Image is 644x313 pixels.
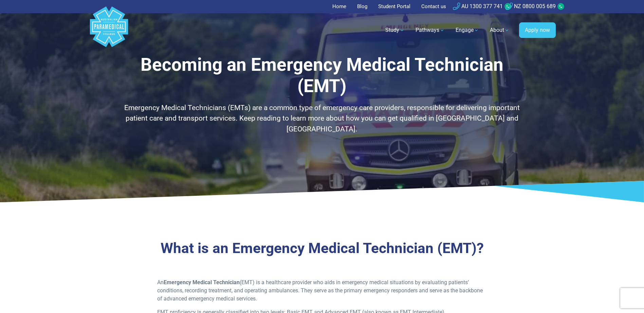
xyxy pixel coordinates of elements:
[452,21,483,40] a: Engage
[453,3,503,9] a: AU 1300 377 741
[124,54,521,97] h1: Becoming an Emergency Medical Technician (EMT)
[505,3,556,9] a: NZ 0800 005 689
[164,279,240,286] strong: Emergency Medical Technician
[124,240,521,257] h2: What is an Emergency Medical Technician (EMT)?
[157,278,487,303] p: An (EMT) is a healthcare provider who aids in emergency medical situations by evaluating patients...
[411,21,449,40] a: Pathways
[89,13,129,47] a: Australian Paramedical College
[519,22,556,38] a: Apply now
[486,21,514,40] a: About
[124,103,521,135] p: Emergency Medical Technicians (EMTs) are a common type of emergency care providers, responsible f...
[381,21,409,40] a: Study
